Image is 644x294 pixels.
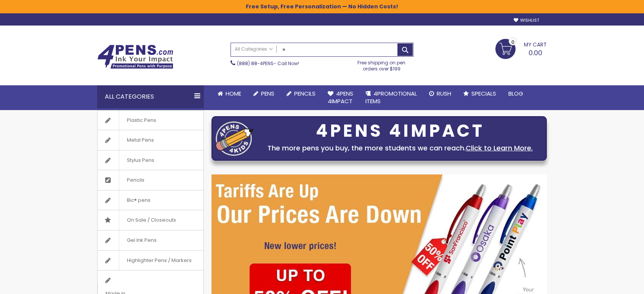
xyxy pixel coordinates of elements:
[258,123,543,139] div: 4PENS 4IMPACT
[231,43,277,56] a: All Categories
[119,210,184,230] span: On Sale / Closeouts
[495,39,547,58] a: 0.00 0
[119,150,162,170] span: Stylus Pens
[508,89,523,97] span: Blog
[97,85,204,108] div: All Categories
[328,89,353,105] span: 4Pens 4impact
[119,110,164,130] span: Plastic Pens
[457,85,502,102] a: Specials
[119,170,152,190] span: Pencils
[98,210,203,230] a: On Sale / Closeouts
[471,89,496,97] span: Specials
[119,190,158,210] span: Bic® pens
[97,45,173,69] img: 4Pens Custom Pens and Promotional Products
[119,130,162,150] span: Metal Pens
[216,121,254,156] img: four_pen_logo.png
[280,85,322,102] a: Pencils
[98,170,203,190] a: Pencils
[226,89,241,97] span: Home
[98,150,203,170] a: Stylus Pens
[235,46,273,52] span: All Categories
[98,110,203,130] a: Plastic Pens
[423,85,457,102] a: Rush
[502,85,529,102] a: Blog
[237,60,274,67] a: (888) 88-4PENS
[350,57,414,72] div: Free shipping on pen orders over $199
[466,143,533,153] a: Click to Learn More.
[294,89,316,97] span: Pencils
[261,89,274,97] span: Pens
[247,85,280,102] a: Pens
[237,60,299,67] span: - Call Now!
[98,251,203,270] a: Highlighter Pens / Markers
[98,190,203,210] a: Bic® pens
[211,85,247,102] a: Home
[529,48,542,58] span: 0.00
[258,143,543,153] div: The more pens you buy, the more students we can reach.
[437,89,451,97] span: Rush
[514,18,539,23] a: Wishlist
[511,38,514,46] span: 0
[119,251,199,270] span: Highlighter Pens / Markers
[365,89,417,105] span: 4PROMOTIONAL ITEMS
[322,85,359,110] a: 4Pens4impact
[98,230,203,250] a: Gel Ink Pens
[119,230,164,250] span: Gel Ink Pens
[98,130,203,150] a: Metal Pens
[359,85,423,110] a: 4PROMOTIONALITEMS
